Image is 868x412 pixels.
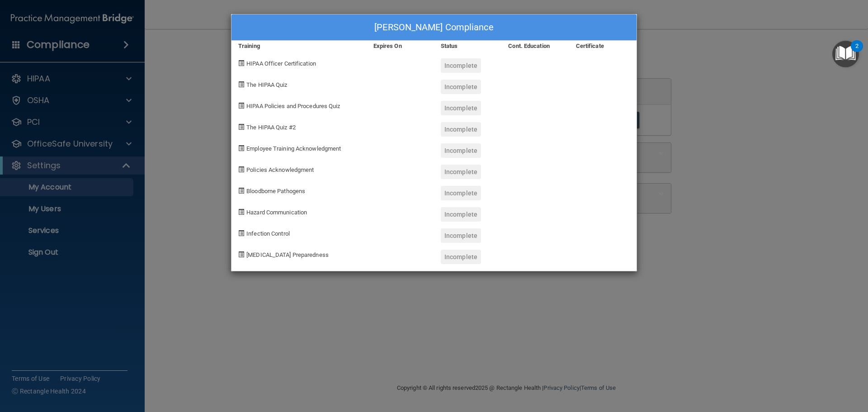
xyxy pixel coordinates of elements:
div: Incomplete [441,207,481,222]
span: Infection Control [246,230,290,237]
div: Status [434,41,501,52]
div: Incomplete [441,250,481,264]
span: Bloodborne Pathogens [246,188,305,194]
span: [MEDICAL_DATA] Preparedness [246,251,329,258]
div: Incomplete [441,143,481,158]
div: Incomplete [441,80,481,94]
div: 2 [855,46,859,58]
div: Incomplete [441,186,481,200]
span: The HIPAA Quiz [246,81,287,88]
div: Training [231,41,367,52]
span: Hazard Communication [246,209,307,216]
span: HIPAA Policies and Procedures Quiz [246,103,340,109]
div: Incomplete [441,101,481,115]
span: The HIPAA Quiz #2 [246,124,296,131]
div: Incomplete [441,228,481,243]
div: Incomplete [441,58,481,73]
div: Incomplete [441,165,481,179]
iframe: Drift Widget Chat Controller [712,348,857,384]
div: Incomplete [441,122,481,137]
div: Expires On [367,41,434,52]
span: HIPAA Officer Certification [246,60,316,67]
span: Employee Training Acknowledgment [246,145,341,152]
button: Open Resource Center, 2 new notifications [832,41,859,67]
div: Certificate [569,41,637,52]
div: Cont. Education [501,41,569,52]
span: Policies Acknowledgment [246,166,314,173]
div: [PERSON_NAME] Compliance [231,14,637,41]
